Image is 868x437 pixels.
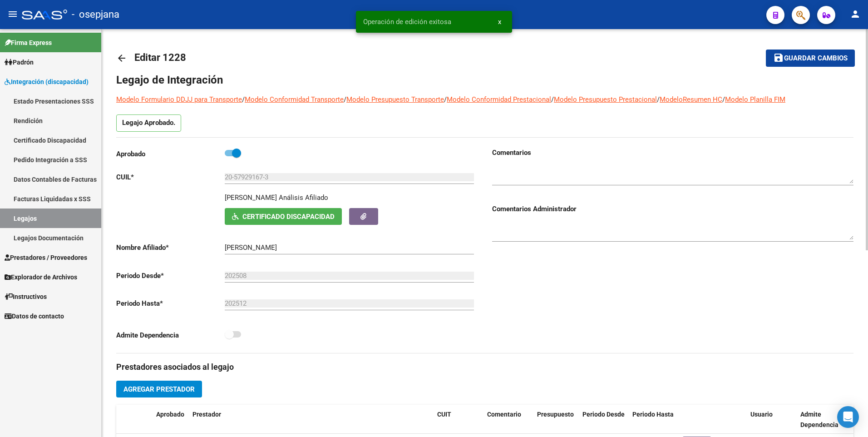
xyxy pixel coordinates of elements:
[434,405,483,435] datatable-header-cell: CUIT
[554,95,657,104] a: Modelo Presupuesto Prestacional
[498,18,501,26] span: x
[192,411,221,418] span: Prestador
[116,149,225,159] p: Aprobado
[660,95,722,104] a: ModeloResumen HC
[225,193,277,203] p: [PERSON_NAME]
[116,95,242,104] a: Modelo Formulario DDJJ para Transporte
[579,405,629,435] datatable-header-cell: Periodo Desde
[153,405,189,435] datatable-header-cell: Aprobado
[487,411,521,418] span: Comentario
[750,411,773,418] span: Usuario
[5,292,47,302] span: Instructivos
[5,57,34,67] span: Padrón
[5,272,77,282] span: Explorador de Archivos
[279,193,328,203] div: Análisis Afiliado
[123,385,195,393] span: Agregar Prestador
[766,50,855,66] button: Guardar cambios
[116,298,225,308] p: Periodo Hasta
[116,361,853,373] h3: Prestadores asociados al legajo
[245,95,344,104] a: Modelo Conformidad Transporte
[492,204,853,214] h3: Comentarios Administrador
[116,172,225,182] p: CUIL
[537,411,574,418] span: Presupuesto
[850,9,861,20] mat-icon: person
[7,9,18,20] mat-icon: menu
[116,73,853,87] h1: Legajo de Integración
[116,381,202,397] button: Agregar Prestador
[492,148,853,158] h3: Comentarios
[346,95,444,104] a: Modelo Presupuesto Transporte
[800,411,838,428] span: Admite Dependencia
[116,271,225,281] p: Periodo Desde
[5,77,89,87] span: Integración (discapacidad)
[134,52,186,63] span: Editar 1228
[116,330,225,340] p: Admite Dependencia
[582,411,625,418] span: Periodo Desde
[5,311,64,321] span: Datos de contacto
[784,55,848,63] span: Guardar cambios
[725,95,785,104] a: Modelo Planilla FIM
[447,95,551,104] a: Modelo Conformidad Prestacional
[797,405,847,435] datatable-header-cell: Admite Dependencia
[5,253,87,263] span: Prestadores / Proveedores
[225,208,342,225] button: Certificado Discapacidad
[773,52,784,63] mat-icon: save
[437,411,451,418] span: CUIT
[533,405,579,435] datatable-header-cell: Presupuesto
[72,5,119,25] span: - osepjana
[116,114,181,132] p: Legajo Aprobado.
[116,243,225,253] p: Nombre Afiliado
[156,411,184,418] span: Aprobado
[363,17,451,26] span: Operación de edición exitosa
[5,38,52,48] span: Firma Express
[491,14,508,30] button: x
[632,411,674,418] span: Periodo Hasta
[242,213,335,221] span: Certificado Discapacidad
[837,406,859,428] div: Open Intercom Messenger
[189,405,434,435] datatable-header-cell: Prestador
[747,405,797,435] datatable-header-cell: Usuario
[629,405,679,435] datatable-header-cell: Periodo Hasta
[116,53,127,64] mat-icon: arrow_back
[483,405,533,435] datatable-header-cell: Comentario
